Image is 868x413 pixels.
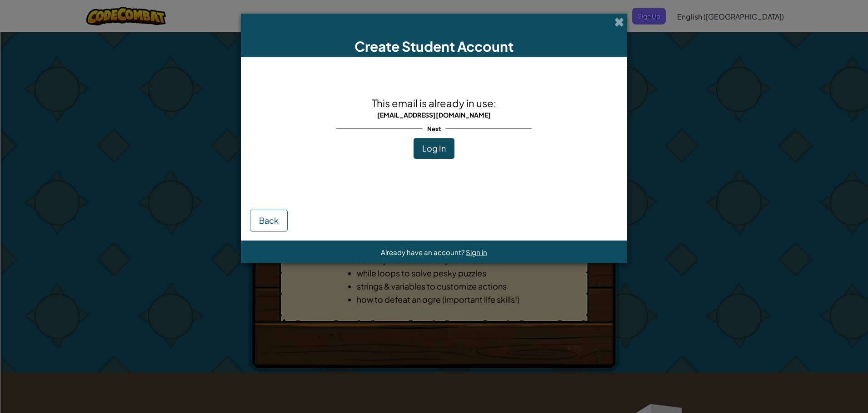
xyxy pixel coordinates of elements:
span: This email is already in use: [372,97,496,109]
span: Back [259,215,279,226]
span: Next [423,122,446,135]
div: Options [4,54,864,62]
div: Delete [4,46,864,54]
span: [EMAIL_ADDRESS][DOMAIN_NAME] [377,111,491,119]
div: Sign out [4,62,864,70]
div: Sort A > Z [4,21,864,29]
input: Search outlines [4,12,84,21]
button: Back [250,210,288,231]
button: Log In [414,138,454,159]
div: Sort New > Old [4,29,864,38]
span: Create Student Account [354,38,514,55]
div: Home [4,4,190,12]
a: Sign in [466,248,487,256]
span: Already have an account? [381,248,466,256]
div: Move To ... [4,38,864,46]
span: Log In [422,143,446,153]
